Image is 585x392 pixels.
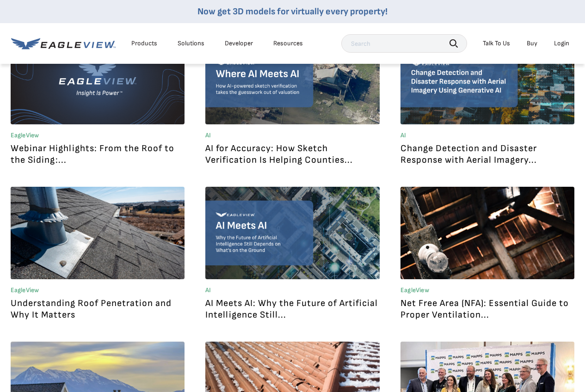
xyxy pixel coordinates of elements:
[527,39,537,48] a: Buy
[11,286,39,294] a: EagleView
[197,6,388,17] a: Now get 3D models for virtually every property!
[273,39,303,48] div: Resources
[205,131,211,139] a: AI
[131,39,157,48] div: Products
[483,39,510,48] div: Talk To Us
[205,298,378,320] a: AI Meets AI: Why the Future of Artificial Intelligence Still...
[11,187,185,279] a: Vent on a shingle roof with silicon caulking and flashing for a water tight seal
[205,187,380,279] a: Aerial view of urban landscape with the following text featured prominently: AI Meet AI Why the F...
[400,143,537,165] a: Change Detection and Disaster Response with Aerial Imagery...
[554,39,569,48] div: Login
[205,32,380,124] a: Aerial shot of a rural property with text featured prominently: Eagleview: Where AI Meet AI. How ...
[11,131,39,139] a: EagleView
[341,34,467,53] input: Search
[400,131,406,139] a: AI
[205,143,353,165] a: AI for Accuracy: How Sketch Verification Is Helping Counties...
[225,39,253,48] a: Developer
[11,143,174,165] a: Webinar Highlights: From the Roof to the Siding:...
[178,39,204,48] div: Solutions
[11,298,172,320] a: Understanding Roof Penetration and Why It Matters
[11,32,185,124] a: Eagleview logo featuring a stylized eagle with outstretched wings above the company name, accompa...
[205,286,211,294] a: AI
